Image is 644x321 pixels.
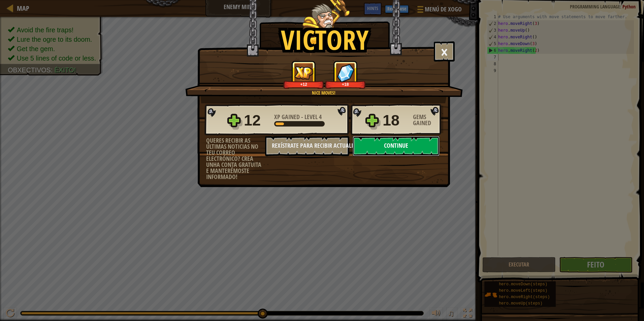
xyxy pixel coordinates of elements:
[265,136,349,156] button: Rexístrate para recibir actualizacións.
[353,136,440,156] button: Continue
[383,110,409,131] div: 18
[285,82,323,87] div: +12
[319,113,322,121] span: 4
[294,66,313,79] img: XP Gained
[206,138,265,180] div: Queres recibir as últimas noticias no teu correo electrónico? Crea unha conta gratuita e manterém...
[326,82,364,87] div: +18
[274,113,301,121] span: XP Gained
[413,114,443,126] div: Gems Gained
[244,110,270,131] div: 12
[337,64,354,82] img: Gems Gained
[434,41,455,62] button: ×
[274,114,322,120] div: -
[303,113,319,121] span: Level
[281,25,369,55] h1: Victory
[217,90,430,96] div: Nice moves!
